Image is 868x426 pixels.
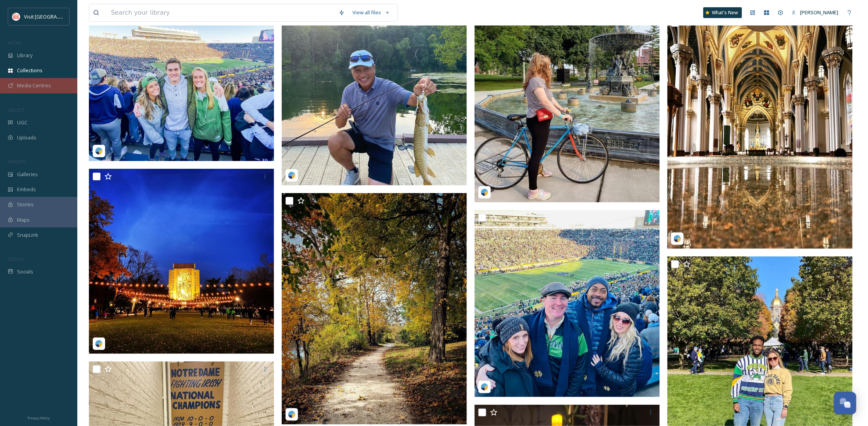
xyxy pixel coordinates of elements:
a: What's New [703,7,742,18]
img: cc6b582c-5f8b-c4d4-6858-f47fcada3f13.jpg [282,193,467,424]
span: Privacy Policy [27,416,50,421]
span: Collections [17,67,43,74]
span: Uploads [17,134,36,141]
img: d943621b-26fe-999b-1af7-670c139ff770.jpg [475,210,662,397]
img: snapsea-logo.png [481,188,488,196]
img: 94ec8057-ad44-4ea8-1cc3-a52e08e99e89.jpg [667,15,854,249]
span: WIDGETS [8,159,26,165]
a: Privacy Policy [27,413,50,422]
span: [PERSON_NAME] [800,9,839,16]
a: View all files [349,5,394,20]
input: Search your library [107,4,335,21]
img: snapsea-logo.png [481,383,488,391]
span: Library [17,52,32,59]
img: snapsea-logo.png [288,171,296,179]
span: SnapLink [17,231,38,239]
img: vsbm-stackedMISH_CMYKlogo2017.jpg [12,13,20,20]
span: Visit [GEOGRAPHIC_DATA] [24,13,84,20]
button: Open Chat [834,392,856,414]
span: COLLECT [8,107,24,113]
span: Maps [17,216,30,224]
span: Embeds [17,186,36,193]
img: snapsea-logo.png [95,340,103,348]
span: SOCIALS [8,256,23,262]
span: Media Centres [17,82,51,89]
span: Galleries [17,171,38,178]
span: Socials [17,268,33,275]
img: snapsea-logo.png [674,235,681,243]
img: 1204df17-cc82-3fa2-091f-ab3ead5df1c0.jpg [89,169,274,354]
span: Stories [17,201,34,208]
span: UGC [17,119,27,126]
img: snapsea-logo.png [95,147,103,155]
img: 40e25f02-9236-9213-4920-08a20988a53a.jpg [282,0,467,185]
a: [PERSON_NAME] [788,5,842,20]
span: MEDIA [8,40,21,46]
img: snapsea-logo.png [288,411,296,418]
